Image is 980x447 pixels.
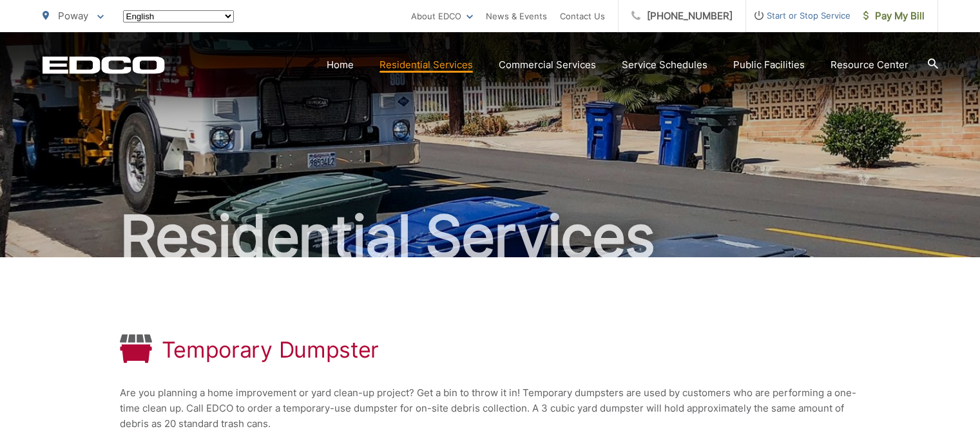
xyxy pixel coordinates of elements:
[380,57,473,73] a: Residential Services
[863,8,925,24] span: Pay My Bill
[43,205,938,269] h2: Residential Services
[560,8,605,24] a: Contact Us
[123,10,234,23] select: Select a language
[58,10,88,22] span: Poway
[411,8,473,24] a: About EDCO
[499,57,596,73] a: Commercial Services
[43,56,165,74] a: EDCD logo. Return to the homepage.
[486,8,547,24] a: News & Events
[162,337,380,363] h1: Temporary Dumpster
[733,57,805,73] a: Public Facilities
[831,57,908,73] a: Resource Center
[327,57,354,73] a: Home
[120,385,861,432] p: Are you planning a home improvement or yard clean-up project? Get a bin to throw it in! Temporary...
[622,57,707,73] a: Service Schedules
